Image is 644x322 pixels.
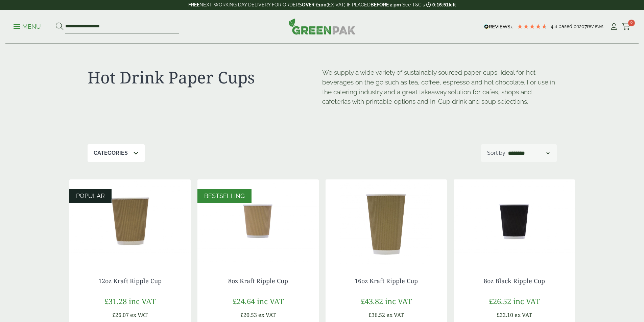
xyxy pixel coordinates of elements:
span: reviews [587,24,603,29]
span: £26.07 [112,311,129,319]
span: POPULAR [76,192,105,199]
strong: FREE [188,2,199,7]
a: 12oz Kraft Ripple Cup [98,277,162,285]
p: Sort by [487,149,505,157]
strong: OVER £100 [302,2,327,7]
span: BESTSELLING [204,192,245,199]
span: ex VAT [258,311,276,319]
span: ex VAT [130,311,148,319]
span: left [449,2,456,7]
span: inc VAT [129,296,156,306]
a: Menu [14,23,41,29]
p: Categories [94,149,128,157]
a: 8oz Black Ripple Cup [484,277,545,285]
span: £43.82 [361,296,383,306]
span: 0:16:51 [432,2,449,7]
span: inc VAT [257,296,284,306]
span: inc VAT [385,296,412,306]
div: 4.79 Stars [517,23,547,29]
h1: Hot Drink Paper Cups [88,68,322,87]
a: 0 [622,22,630,32]
a: 8oz Kraft Ripple Cup [228,277,288,285]
span: £24.64 [233,296,255,306]
img: REVIEWS.io [484,24,514,29]
i: Cart [622,23,630,30]
p: We supply a wide variety of sustainably sourced paper cups, ideal for hot beverages on the go suc... [322,68,557,106]
img: GreenPak Supplies [289,18,356,34]
p: Menu [14,23,41,31]
span: 0 [628,20,635,26]
a: See T&C's [402,2,425,7]
span: ex VAT [386,311,404,319]
span: £31.28 [104,296,127,306]
span: inc VAT [513,296,540,306]
span: 207 [579,24,587,29]
span: Based on [558,24,579,29]
span: £22.10 [497,311,513,319]
a: 16oz Kraft Ripple Cup [355,277,418,285]
span: ex VAT [515,311,532,319]
span: £20.53 [240,311,257,319]
img: 8oz Black Ripple Cup -0 [454,179,575,264]
img: 16oz Kraft c [326,179,447,264]
i: My Account [610,23,618,30]
span: 4.8 [551,24,558,29]
img: 8oz Kraft Ripple Cup-0 [197,179,319,264]
img: 12oz Kraft Ripple Cup-0 [69,179,191,264]
span: £26.52 [489,296,511,306]
strong: BEFORE 2 pm [371,2,401,7]
select: Shop order [507,149,551,157]
span: £36.52 [368,311,385,319]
